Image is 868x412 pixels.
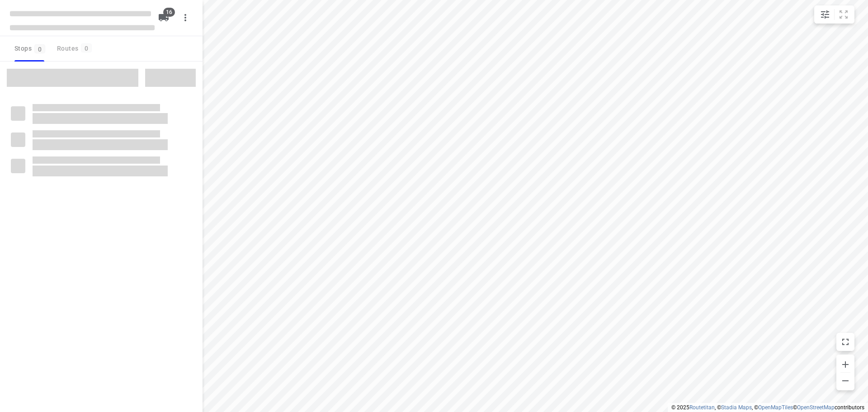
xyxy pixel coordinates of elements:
[758,404,793,411] a: OpenMapTiles
[814,5,854,24] div: small contained button group
[816,5,834,24] button: Map settings
[689,404,715,411] a: Routetitan
[797,404,835,411] a: OpenStreetMap
[671,404,864,411] li: © 2025 , © , © © contributors
[721,404,752,411] a: Stadia Maps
